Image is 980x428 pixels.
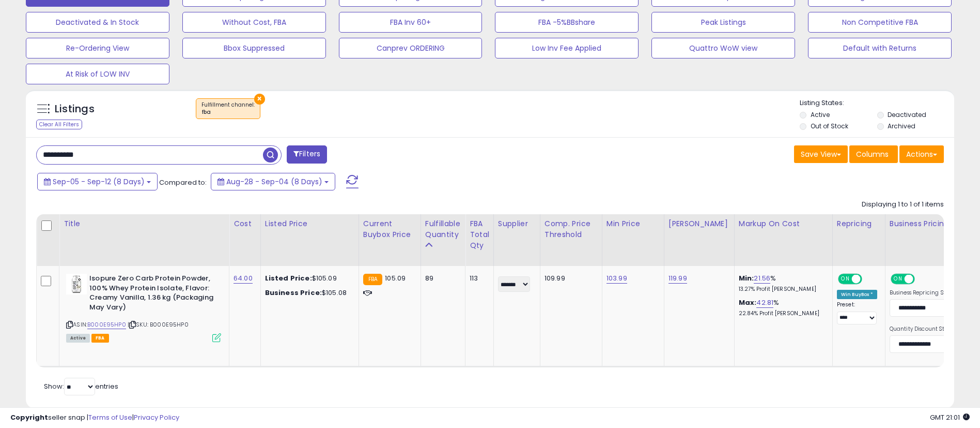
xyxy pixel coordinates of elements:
button: Actions [899,145,944,163]
button: Aug-28 - Sep-04 (8 Days) [211,173,335,190]
small: FBA [363,274,382,285]
button: Quattro WoW view [651,38,795,58]
label: Active [811,110,830,119]
span: | SKU: B000E95HP0 [128,320,189,329]
div: Displaying 1 to 1 of 1 items [862,200,944,210]
h5: Listings [55,102,95,116]
label: Out of Stock [811,122,848,130]
div: Current Buybox Price [363,218,416,240]
b: Business Price: [265,288,322,298]
th: CSV column name: cust_attr_1_Supplier [493,214,540,266]
button: Re-Ordering View [26,38,169,58]
a: 119.99 [668,273,687,284]
div: Comp. Price Threshold [545,218,598,240]
div: fba [201,109,255,116]
img: 31fAYL2qADL._SL40_.jpg [66,274,87,294]
a: B000E95HP0 [87,320,126,329]
div: ASIN: [66,274,221,341]
span: All listings currently available for purchase on Amazon [66,334,90,343]
div: % [739,274,825,293]
span: OFF [913,275,929,284]
button: Columns [849,145,898,163]
th: The percentage added to the cost of goods (COGS) that forms the calculator for Min & Max prices. [734,214,832,266]
button: Deactivated & In Stock [26,12,169,33]
button: FBA Inv 60+ [339,12,483,33]
button: × [254,94,265,105]
button: Low Inv Fee Applied [495,38,639,58]
a: Privacy Policy [134,412,179,422]
p: Listing States: [800,98,954,108]
div: [PERSON_NAME] [668,218,730,229]
button: Peak Listings [651,12,795,33]
div: 109.99 [545,274,594,283]
b: Isopure Zero Carb Protein Powder, 100% Whey Protein Isolate, Flavor: Creamy Vanilla, 1.36 kg (Pac... [89,274,215,315]
b: Listed Price: [265,273,312,283]
button: FBA -5%BBshare [495,12,639,33]
div: Listed Price [265,218,354,229]
div: Markup on Cost [739,218,828,229]
div: Supplier [498,218,536,229]
div: Min Price [606,218,660,229]
button: Canprev ORDERING [339,38,483,58]
button: Save View [794,145,848,163]
strong: Copyright [10,412,48,422]
span: Show: entries [44,381,118,391]
span: OFF [861,275,877,284]
button: Sep-05 - Sep-12 (8 Days) [37,173,158,190]
button: Without Cost, FBA [182,12,326,33]
span: ON [839,275,852,284]
button: At Risk of LOW INV [26,64,169,84]
div: 113 [470,274,486,283]
div: Clear All Filters [36,120,82,129]
button: Bbox Suppressed [182,38,326,58]
a: Terms of Use [88,412,132,422]
span: Fulfillment channel : [201,101,255,116]
button: Non Competitive FBA [808,12,952,33]
label: Archived [888,122,915,130]
span: Columns [856,149,889,159]
div: $105.08 [265,288,351,298]
div: Repricing [837,218,881,229]
div: Cost [234,218,256,229]
div: % [739,298,825,317]
div: Preset: [837,301,877,324]
p: 13.27% Profit [PERSON_NAME] [739,286,825,293]
b: Min: [739,273,754,283]
a: 42.81 [756,298,773,308]
a: 21.56 [754,273,770,284]
a: 64.00 [234,273,253,284]
div: seller snap | | [10,413,179,423]
span: FBA [91,334,109,343]
span: 105.09 [385,273,406,283]
b: Max: [739,298,757,307]
p: 22.84% Profit [PERSON_NAME] [739,310,825,317]
span: Sep-05 - Sep-12 (8 Days) [53,176,145,187]
div: Title [64,218,225,229]
button: Filters [287,145,327,164]
label: Deactivated [888,110,926,119]
div: Win BuyBox * [837,290,877,299]
div: Fulfillable Quantity [425,218,461,240]
label: Quantity Discount Strategy: [890,326,965,333]
span: Aug-28 - Sep-04 (8 Days) [226,176,322,187]
div: $105.09 [265,274,351,283]
span: Compared to: [159,178,207,187]
span: 2025-09-16 21:01 GMT [930,412,970,422]
div: 89 [425,274,457,283]
a: 103.99 [606,273,627,284]
button: Default with Returns [808,38,952,58]
span: ON [892,275,905,284]
div: FBA Total Qty [470,218,489,251]
label: Business Repricing Strategy: [890,289,965,297]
